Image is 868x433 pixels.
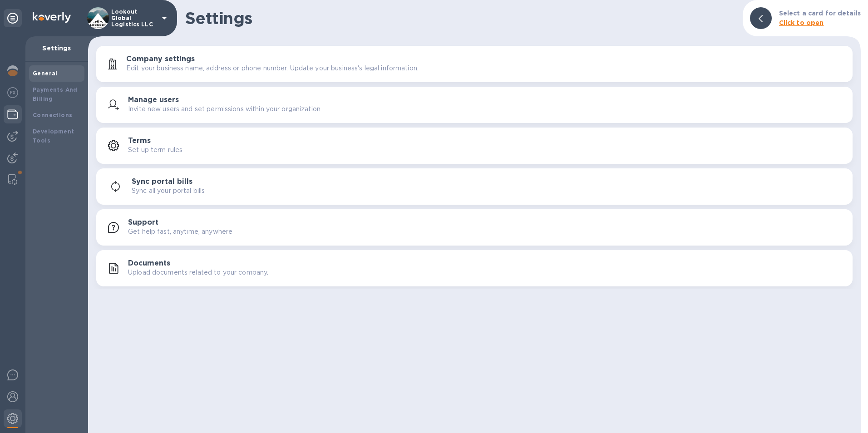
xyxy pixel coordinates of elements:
button: SupportGet help fast, anytime, anywhere [96,209,853,246]
b: Connections [33,112,72,118]
button: Manage usersInvite new users and set permissions within your organization. [96,87,853,123]
h3: Sync portal bills [132,177,192,186]
p: Set up term rules [128,145,182,155]
div: Unpin categories [4,9,22,27]
button: DocumentsUpload documents related to your company. [96,250,853,286]
p: Settings [33,44,81,53]
button: TermsSet up term rules [96,128,853,164]
img: Logo [33,12,71,23]
p: Upload documents related to your company. [128,268,268,277]
p: Lookout Global Logistics LLC [111,9,157,28]
p: Sync all your portal bills [132,186,205,196]
button: Company settingsEdit your business name, address or phone number. Update your business's legal in... [96,46,853,82]
h3: Documents [128,259,170,268]
h3: Manage users [128,96,179,104]
h3: Terms [128,137,151,145]
b: Select a card for details [779,10,861,17]
p: Edit your business name, address or phone number. Update your business's legal information. [126,64,419,73]
b: General [33,70,58,77]
b: Payments And Billing [33,86,78,102]
button: Sync portal billsSync all your portal bills [96,168,853,205]
b: Development Tools [33,128,74,144]
img: Wallets [7,109,18,120]
img: Foreign exchange [7,87,18,98]
h3: Support [128,218,158,227]
p: Invite new users and set permissions within your organization. [128,104,322,114]
b: Click to open [779,19,824,26]
h3: Company settings [126,55,195,64]
h1: Settings [185,9,735,28]
p: Get help fast, anytime, anywhere [128,227,232,236]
